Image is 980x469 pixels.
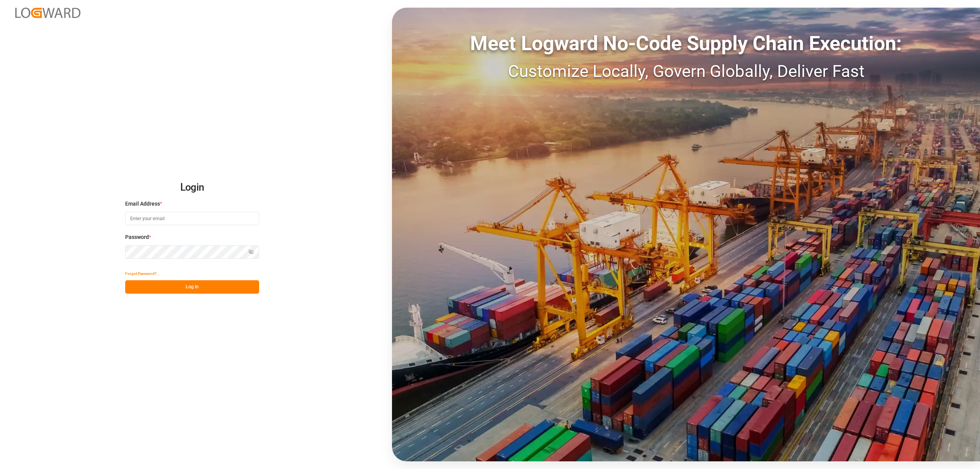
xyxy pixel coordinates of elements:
input: Enter your email [125,212,259,225]
span: Password [125,233,149,241]
button: Forgot Password? [125,267,157,280]
div: Meet Logward No-Code Supply Chain Execution: [392,29,980,59]
span: Email Address [125,200,160,208]
h2: Login [125,175,259,200]
img: Logward_new_orange.png [15,8,80,18]
button: Log In [125,280,259,294]
div: Customize Locally, Govern Globally, Deliver Fast [392,59,980,84]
